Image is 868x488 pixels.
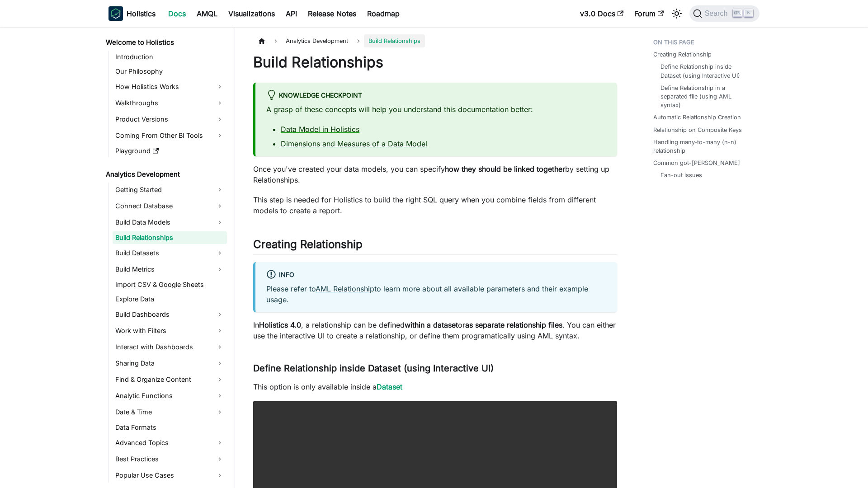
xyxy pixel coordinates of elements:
[405,320,458,329] strong: within a dataset
[113,356,227,371] a: Sharing Data
[113,80,227,94] a: How Holistics Works
[113,231,227,244] a: Build Relationships
[362,6,405,21] a: Roadmap
[266,90,606,102] div: Knowledge Checkpoint
[99,27,235,488] nav: Docs sidebar
[113,128,227,143] a: Coming From Other BI Tools
[103,168,227,181] a: Analytics Development
[113,340,227,354] a: Interact with Dashboards
[744,9,753,17] kbd: K
[113,389,227,403] a: Analytic Functions
[660,171,702,179] a: Fan-out issues
[302,6,362,21] a: Release Notes
[103,36,227,49] a: Welcome to Holistics
[445,164,565,174] strong: how they should be linked together
[113,436,227,450] a: Advanced Topics
[113,452,227,466] a: Best Practices
[127,8,156,19] b: Holistics
[689,5,759,22] button: Search (Ctrl+K)
[377,382,402,391] a: Dataset
[253,363,617,374] h3: Define Relationship inside Dataset (using Interactive UI)
[108,6,123,21] img: Holistics
[113,145,227,157] a: Playground
[223,6,280,21] a: Visualizations
[113,278,227,291] a: Import CSV & Google Sheets
[253,381,617,392] p: This option is only available inside a
[653,126,742,134] a: Relationship on Composite Keys
[253,34,617,47] nav: Breadcrumbs
[702,9,733,18] span: Search
[253,238,617,255] h2: Creating Relationship
[113,324,227,338] a: Work with Filters
[113,307,227,322] a: Build Dashboards
[653,159,740,167] a: Common got-[PERSON_NAME]
[113,199,227,213] a: Connect Database
[113,372,227,387] a: Find & Organize Content
[108,6,156,21] a: HolisticsHolistics
[281,34,353,47] span: Analytics Development
[465,320,562,329] strong: as separate relationship files
[266,269,606,281] div: info
[113,405,227,419] a: Date & Time
[113,51,227,63] a: Introduction
[653,113,741,122] a: Automatic Relationship Creation
[113,246,227,260] a: Build Datasets
[113,262,227,277] a: Build Metrics
[280,6,302,21] a: API
[316,284,374,293] a: AML Relationship
[253,34,270,47] a: Home page
[253,194,617,216] p: This step is needed for Holistics to build the right SQL query when you combine fields from diffe...
[253,319,617,341] p: In , a relationship can be defined or . You can either use the interactive UI to create a relatio...
[113,65,227,78] a: Our Philosophy
[364,34,425,47] span: Build Relationships
[266,104,606,115] p: A grasp of these concepts will help you understand this documentation better:
[660,62,750,80] a: Define Relationship inside Dataset (using Interactive UI)
[253,53,617,71] h1: Build Relationships
[629,6,669,21] a: Forum
[266,283,606,305] p: Please refer to to learn more about all available parameters and their example usage.
[281,139,427,148] a: Dimensions and Measures of a Data Model
[191,6,223,21] a: AMQL
[113,96,227,110] a: Walkthroughs
[253,164,617,185] p: Once you've created your data models, you can specify by setting up Relationships.
[113,468,227,483] a: Popular Use Cases
[113,183,227,197] a: Getting Started
[113,421,227,434] a: Data Formats
[653,138,754,155] a: Handling many-to-many (n-n) relationship
[259,320,301,329] strong: Holistics 4.0
[575,6,629,21] a: v3.0 Docs
[163,6,191,21] a: Docs
[113,112,227,127] a: Product Versions
[281,125,359,134] a: Data Model in Holistics
[113,215,227,230] a: Build Data Models
[113,293,227,305] a: Explore Data
[670,6,684,21] button: Switch between dark and light mode (currently light mode)
[653,50,712,59] a: Creating Relationship
[660,84,750,110] a: Define Relationship in a separated file (using AML syntax)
